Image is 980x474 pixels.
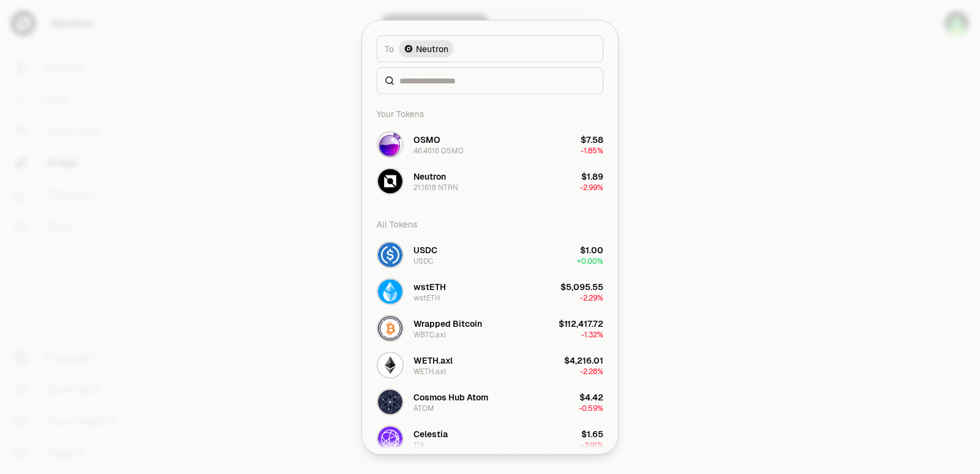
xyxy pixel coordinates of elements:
span: + 0.00% [577,256,603,266]
img: Neutron Logo [404,44,413,53]
span: -2.29% [580,292,603,302]
div: USDC [413,243,437,256]
button: WETH.axl LogoWETH.axlWETH.axl$4,216.01-2.28% [369,346,611,383]
button: WBTC.axl LogoWrapped BitcoinWBTC.axl$112,417.72-1.32% [369,310,611,346]
div: wstETH [413,280,446,292]
div: OSMO [413,133,440,145]
div: $4,216.01 [564,354,603,366]
div: TIA [413,440,424,449]
img: USDC Logo [378,242,402,267]
div: Cosmos Hub Atom [413,391,488,403]
button: ATOM LogoCosmos Hub AtomATOM$4.42-0.59% [369,383,611,420]
span: -3.91% [581,440,603,449]
span: -1.85% [581,145,603,155]
div: Your Tokens [369,101,611,126]
img: WBTC.axl Logo [378,316,402,340]
div: $112,417.72 [559,317,603,329]
div: $4.42 [579,391,603,403]
button: NTRN LogoNeutron21.1618 NTRN$1.89-2.99% [369,162,611,199]
button: USDC LogoUSDCUSDC$1.00+0.00% [369,236,611,273]
button: OSMO LogoOSMO46.4616 OSMO$7.58-1.85% [369,126,611,162]
img: ATOM Logo [378,389,402,414]
div: ATOM [413,403,434,413]
span: Neutron [416,42,448,55]
span: -1.32% [581,329,603,339]
div: 46.4616 OSMO [413,145,464,155]
img: NTRN Logo [378,169,402,193]
div: 21.1618 NTRN [413,182,458,192]
div: All Tokens [369,212,611,236]
div: $1.89 [581,170,603,182]
div: WBTC.axl [413,329,446,339]
img: OSMO Logo [378,132,402,156]
button: wstETH LogowstETHwstETH$5,095.55-2.29% [369,273,611,310]
div: $5,095.55 [560,280,603,292]
span: -0.59% [579,403,603,413]
button: ToNeutron LogoNeutron [377,35,603,62]
div: USDC [413,256,433,266]
div: WETH.axl [413,366,446,376]
div: wstETH [413,292,440,302]
img: WETH.axl Logo [378,353,402,377]
span: -2.28% [580,366,603,376]
div: $1.00 [580,243,603,256]
div: $1.65 [581,427,603,440]
div: Wrapped Bitcoin [413,317,482,329]
div: WETH.axl [413,354,453,366]
div: Celestia [413,427,448,440]
img: TIA Logo [378,426,402,451]
span: -2.99% [580,182,603,192]
span: To [385,42,394,55]
button: TIA LogoCelestiaTIA$1.65-3.91% [369,420,611,457]
img: wstETH Logo [378,279,402,304]
div: Neutron [413,170,446,182]
div: $7.58 [581,133,603,145]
